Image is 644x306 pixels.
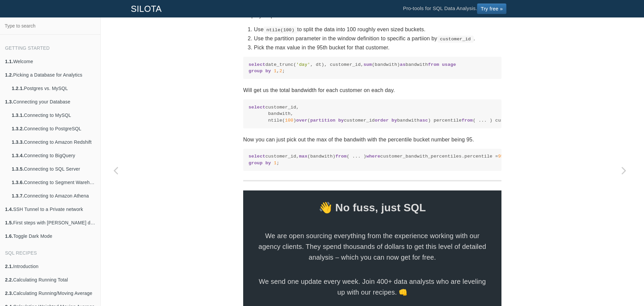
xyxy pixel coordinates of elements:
span: select [249,62,265,67]
b: 1.6. [5,233,13,239]
b: 1.2.1. [12,86,24,91]
p: Now you can just pick out the max of the bandwith with the percentile bucket number being 95. [243,135,501,144]
code: date_trunc( , dt), customer_id, (bandwith) bandwith , ; [249,61,496,75]
a: 1.3.2.Connecting to PostgreSQL [7,122,100,135]
code: ntile(100) [264,27,297,33]
b: 1.3.1. [12,113,24,118]
span: where [366,154,380,159]
span: from [335,154,346,159]
code: customer_id, (bandwith) ( ... ) customer_bandwith_percentiles.percentile = ; [249,153,496,166]
b: 1.3.5. [12,166,24,172]
b: 1.1. [5,59,13,64]
b: 1.4. [5,207,13,212]
span: order [375,118,389,123]
code: customer_id [437,36,474,42]
span: sum [364,62,372,67]
li: Pro-tools for SQL Data Analysis. [396,0,513,17]
span: 1 [274,161,276,166]
b: 1.2. [5,72,13,78]
span: from [462,118,473,123]
span: 2 [279,69,282,74]
li: Pick the max value in the 95th bucket for that customer. [254,43,501,52]
input: Type to search [2,19,98,32]
span: We send one update every week. Join 400+ data analysts who are leveling up with our recipes. 👊 [257,276,488,298]
span: 1 [274,69,276,74]
span: as [400,62,406,67]
a: 1.3.5.Connecting to SQL Server [7,162,100,176]
b: 1.3.6. [12,180,24,185]
b: 1.3.4. [12,153,24,158]
p: Will get us the total bandwidth for each customer on each day. [243,86,501,95]
span: 'day' [296,62,310,67]
b: 1.3. [5,99,13,104]
b: 1.5. [5,220,13,225]
span: asc [420,118,428,123]
span: 👋 No fuss, just SQL [243,199,501,217]
span: group [249,69,263,74]
iframe: Drift Widget Chat Controller [610,272,636,298]
span: select [249,105,265,110]
b: 2.3. [5,291,13,296]
span: select [249,154,265,159]
a: 1.3.3.Connecting to Amazon Redshift [7,135,100,149]
span: 95 [498,154,504,159]
code: customer_id, bandwith, ntile( ) ( customer_id bandwith ) percentile ( ... ) customer_bandwith_per... [249,104,496,124]
span: by [265,161,271,166]
li: Use to split the data into 100 roughly even sized buckets. [254,25,501,34]
b: 1.3.3. [12,139,24,145]
span: group [249,161,263,166]
a: Try free » [477,3,506,14]
a: Previous page: Analyze Mailchimp Data by Segmenting and Lead scoring your email list [101,34,131,306]
span: by [338,118,344,123]
b: 1.3.7. [12,193,24,199]
span: by [391,118,397,123]
a: Next page: Calculating Top N items and Aggregating (sum) the remainder into [609,34,639,306]
a: 1.3.1.Connecting to MySQL [7,108,100,122]
span: over [296,118,307,123]
a: 1.3.6.Connecting to Segment Warehouse [7,176,100,189]
span: partition [310,118,335,123]
span: max [299,154,307,159]
span: usage [442,62,456,67]
li: Use the partition parameter in the window definition to specific a partiion by . [254,34,501,43]
span: by [265,69,271,74]
b: 1.3.2. [12,126,24,131]
span: We are open sourcing everything from the experience working with our agency clients. They spend t... [257,230,488,263]
b: 2.1. [5,264,13,269]
span: 100 [285,118,293,123]
span: from [428,62,439,67]
a: SILOTA [126,0,167,17]
a: 1.2.1.Postgres vs. MySQL [7,82,100,95]
a: 1.3.7.Connecting to Amazon Athena [7,189,100,203]
a: 1.3.4.Connecting to BigQuery [7,149,100,162]
b: 2.2. [5,277,13,282]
